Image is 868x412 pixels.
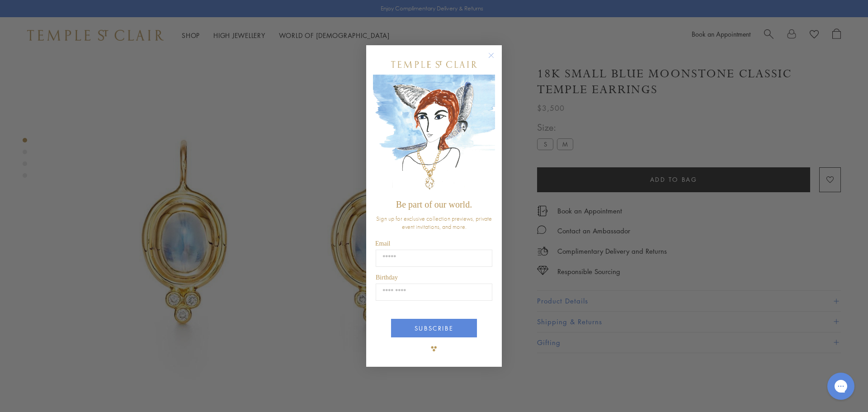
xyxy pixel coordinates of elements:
[376,250,492,267] input: Email
[376,214,492,231] span: Sign up for exclusive collection previews, private event invitations, and more.
[375,240,390,247] span: Email
[391,61,477,68] img: Temple St. Clair
[823,369,859,403] iframe: Gorgias live chat messenger
[425,340,443,358] img: TSC
[490,54,501,66] button: Close dialog
[376,274,398,281] span: Birthday
[391,319,477,337] button: SUBSCRIBE
[396,199,472,209] span: Be part of our world.
[373,75,495,195] img: c4a9eb12-d91a-4d4a-8ee0-386386f4f338.jpeg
